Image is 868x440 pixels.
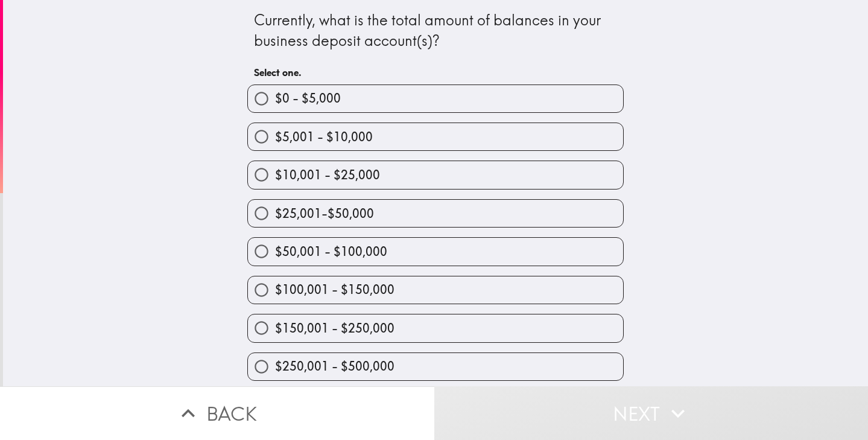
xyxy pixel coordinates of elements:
[275,243,387,260] span: $50,001 - $100,000
[275,281,394,298] span: $100,001 - $150,000
[248,85,623,112] button: $0 - $5,000
[248,276,623,304] button: $100,001 - $150,000
[248,161,623,188] button: $10,001 - $25,000
[248,123,623,150] button: $5,001 - $10,000
[275,167,380,183] span: $10,001 - $25,000
[254,10,617,51] div: Currently, what is the total amount of balances in your business deposit account(s)?
[248,314,623,342] button: $150,001 - $250,000
[275,358,394,375] span: $250,001 - $500,000
[254,66,617,79] h6: Select one.
[275,90,341,107] span: $0 - $5,000
[275,320,394,337] span: $150,001 - $250,000
[248,238,623,265] button: $50,001 - $100,000
[275,205,374,222] span: $25,001-$50,000
[275,129,373,145] span: $5,001 - $10,000
[248,353,623,380] button: $250,001 - $500,000
[248,200,623,227] button: $25,001-$50,000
